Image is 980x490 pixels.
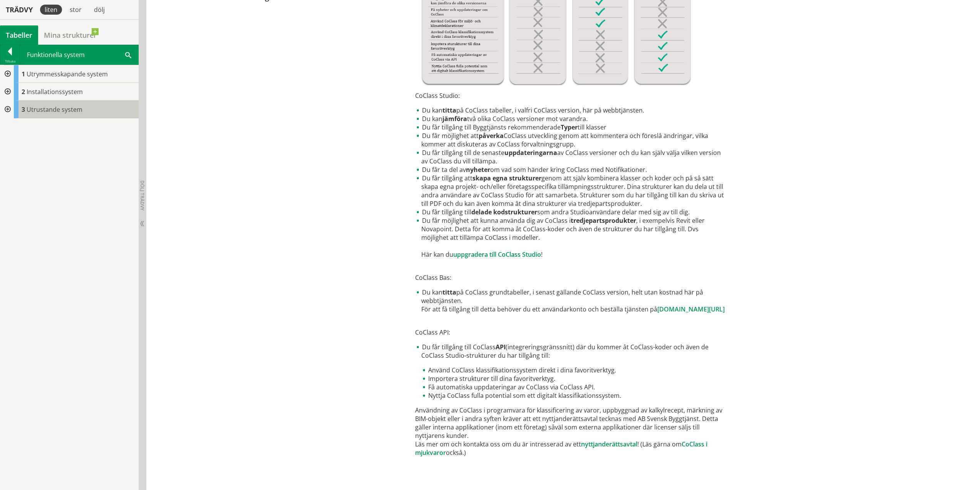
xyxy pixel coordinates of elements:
div: Tillbaka [0,58,20,64]
strong: nyheter [466,165,490,174]
li: Få automatiska uppdateringar av CoClass via CoClass API. [421,383,727,391]
strong: delade kodstrukturer [471,208,537,216]
strong: påverka [479,131,504,140]
li: Importera strukturer till dina favoritverktyg. [421,374,727,383]
strong: uppdateringarna [504,148,557,157]
strong: jämföra [442,115,467,123]
li: Du får möjlighet att CoClass utveckling genom att kommentera och föreslå ändringar, vilka kommer ... [415,131,727,148]
span: 2 [22,88,25,96]
li: Du får möjlighet att kunna använda dig av CoClass i , i exempelvis Revit eller Novapoint. Detta f... [415,216,727,259]
span: Installationssystem [27,88,83,96]
span: Sök i tabellen [125,51,131,59]
li: Du kan två olika CoClass versioner mot varandra. [415,115,727,123]
p: CoClass Studio: [415,91,727,100]
li: Nyttja CoClass fulla potential som ett digitalt klassifikationssystem. [421,391,727,400]
li: Du får tillgång till de senaste av CoClass versioner och du kan själv välja vilken version av CoC... [415,148,727,165]
li: Använd CoClass klassifikationssystem direkt i dina favoritverktyg. [421,366,727,374]
a: [DOMAIN_NAME][URL] [657,305,725,313]
strong: skapa egna strukturer [472,174,541,182]
div: Trädvy [2,5,37,14]
p: CoClass Bas: [415,265,727,282]
li: Du får ta del av om vad som händer kring CoClass med Notifikationer. [415,165,727,174]
a: Mina strukturer [38,25,102,45]
strong: titta [442,288,456,296]
div: stor [65,5,86,15]
li: Du får tillgång till som andra Studioanvändare delar med sig av till dig. [415,208,727,216]
li: Du kan på CoClass grundtabeller, i senast gällande CoClass version, helt utan kostnad här på webb... [415,288,727,313]
span: Utrustande system [27,105,82,114]
strong: titta [442,106,456,115]
span: Utrymmesskapande system [27,70,108,78]
li: Du får tillgång att genom att själv kombinera klasser och koder och på så sätt skapa egna projekt... [415,174,727,208]
strong: Typer [561,123,578,131]
div: dölj [89,5,109,15]
strong: tredjepartsprodukter [571,216,636,225]
li: Du kan på CoClass tabeller, i valfri CoClass version, här på webbtjänsten. [415,106,727,115]
li: Du får tillgång till CoClass (integreringsgränssnitt) där du kommer åt CoClass-koder och även de ... [415,343,727,400]
a: nyttjanderättsavtal [581,440,637,448]
span: 1 [22,70,25,78]
strong: API [496,343,506,351]
a: CoClass i mjukvaror [415,440,707,457]
span: 3 [22,105,25,114]
a: uppgradera till CoClass Studio [453,250,541,259]
span: Dölj trädvy [139,180,146,210]
div: Funktionella system [20,45,138,64]
li: Du får tillgång till Byggtjänsts rekommenderade till klasser [415,123,727,131]
div: liten [40,5,62,15]
p: CoClass API: [415,320,727,337]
